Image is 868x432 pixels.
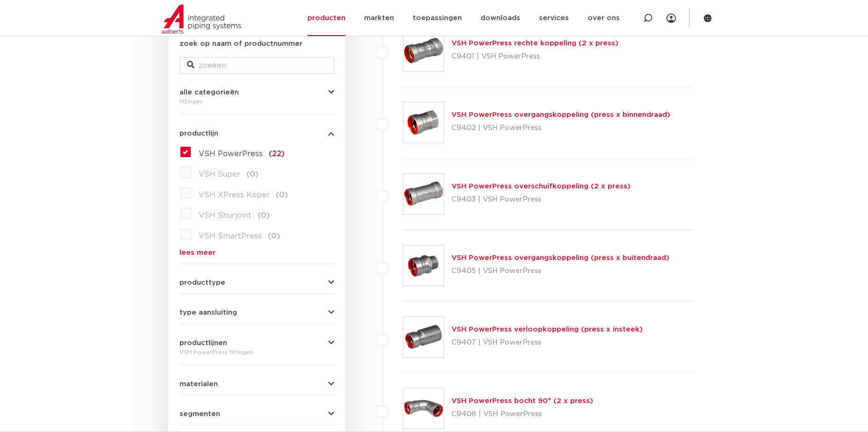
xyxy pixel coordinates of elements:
[452,40,618,47] a: VSH PowerPress rechte koppeling (2 x press)
[452,49,618,64] p: C9401 | VSH PowerPress
[403,174,444,214] img: Thumbnail for VSH PowerPress overschuifkoppeling (2 x press)
[179,89,239,96] span: alle categorieën
[179,381,334,388] button: materialen
[452,397,593,404] a: VSH PowerPress bocht 90° (2 x press)
[179,130,334,137] button: productlijn
[258,212,270,219] span: (0)
[452,183,631,190] a: VSH PowerPress overschuifkoppeling (2 x press)
[269,150,285,158] span: (22)
[452,121,670,136] p: C9402 | VSH PowerPress
[179,346,334,358] div: VSH PowerPress fittingen
[179,339,227,346] span: productlijnen
[246,171,258,178] span: (0)
[199,212,251,219] span: VSH Shurjoint
[179,279,334,286] button: producttype
[179,279,225,286] span: producttype
[199,191,270,199] span: VSH XPress Koper
[179,38,302,50] label: zoek op naam of productnummer
[179,89,334,96] button: alle categorieën
[199,150,263,158] span: VSH PowerPress
[179,249,334,256] a: lees meer
[452,326,643,333] a: VSH PowerPress verloopkoppeling (press x insteek)
[179,309,237,316] span: type aansluiting
[179,339,334,346] button: productlijnen
[199,232,262,240] span: VSH SmartPress
[403,102,444,143] img: Thumbnail for VSH PowerPress overgangskoppeling (press x binnendraad)
[179,57,334,74] input: zoeken
[179,410,220,418] span: segmenten
[452,192,631,207] p: C9403 | VSH PowerPress
[268,232,280,240] span: (0)
[179,96,334,107] div: fittingen
[276,191,288,199] span: (0)
[179,309,334,316] button: type aansluiting
[179,381,218,388] span: materialen
[452,254,669,261] a: VSH PowerPress overgangskoppeling (press x buitendraad)
[403,245,444,286] img: Thumbnail for VSH PowerPress overgangskoppeling (press x buitendraad)
[452,407,593,422] p: C9408 | VSH PowerPress
[403,317,444,357] img: Thumbnail for VSH PowerPress verloopkoppeling (press x insteek)
[452,111,670,118] a: VSH PowerPress overgangskoppeling (press x binnendraad)
[179,130,218,137] span: productlijn
[179,410,334,418] button: segmenten
[199,171,240,178] span: VSH Super
[452,335,643,350] p: C9407 | VSH PowerPress
[403,389,444,429] img: Thumbnail for VSH PowerPress bocht 90° (2 x press)
[452,264,669,279] p: C9405 | VSH PowerPress
[403,31,444,71] img: Thumbnail for VSH PowerPress rechte koppeling (2 x press)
